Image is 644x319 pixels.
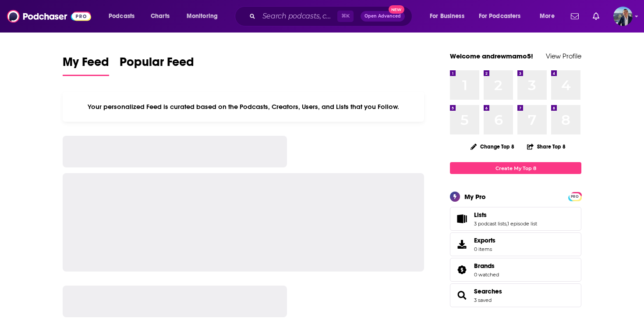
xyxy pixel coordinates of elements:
[450,207,581,231] span: Lists
[613,7,633,26] button: Show profile menu
[474,221,506,227] a: 3 podcast lists
[474,287,502,295] a: Searches
[589,9,603,24] a: Show notifications dropdown
[473,9,534,23] button: open menu
[243,6,421,26] div: Search podcasts, credits, & more...
[450,232,581,256] a: Exports
[474,236,495,244] span: Exports
[474,211,487,219] span: Lists
[364,14,401,18] span: Open Advanced
[424,9,475,23] button: open menu
[450,258,581,282] span: Brands
[389,5,404,14] span: New
[506,221,507,227] span: ,
[450,283,581,307] span: Searches
[465,141,520,152] button: Change Top 8
[259,9,337,23] input: Search podcasts, credits, & more...
[453,213,471,225] a: Lists
[63,54,109,76] a: My Feed
[63,92,424,122] div: Your personalized Feed is curated based on the Podcasts, Creators, Users, and Lists that you Follow.
[570,193,580,199] a: PRO
[430,10,464,22] span: For Business
[527,138,566,155] button: Share Top 8
[120,54,194,76] a: Popular Feed
[7,8,91,25] img: Podchaser - Follow, Share and Rate Podcasts
[180,9,229,23] button: open menu
[453,238,471,250] span: Exports
[361,11,405,22] button: Open AdvancedNew
[145,9,175,23] a: Charts
[120,54,194,75] span: Popular Feed
[63,54,109,75] span: My Feed
[474,262,495,270] span: Brands
[109,10,134,22] span: Podcasts
[479,10,521,22] span: For Podcasters
[464,192,486,201] div: My Pro
[534,9,566,23] button: open menu
[151,10,170,22] span: Charts
[613,7,633,26] img: User Profile
[474,211,537,219] a: Lists
[570,193,580,200] span: PRO
[337,11,354,22] span: ⌘ K
[546,52,581,60] a: View Profile
[613,7,633,26] span: Logged in as andrewmamo5
[540,10,555,22] span: More
[187,10,218,22] span: Monitoring
[474,272,499,278] a: 0 watched
[474,262,499,270] a: Brands
[453,289,471,301] a: Searches
[450,162,581,174] a: Create My Top 8
[450,52,533,60] a: Welcome andrewmamo5!
[567,9,582,24] a: Show notifications dropdown
[474,297,492,303] a: 3 saved
[103,9,146,23] button: open menu
[453,264,471,276] a: Brands
[474,246,495,252] span: 0 items
[507,221,537,227] a: 1 episode list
